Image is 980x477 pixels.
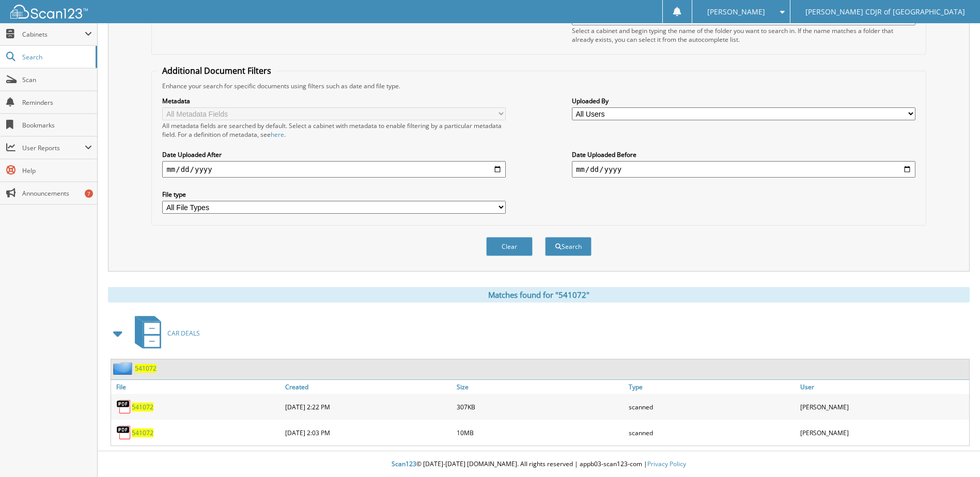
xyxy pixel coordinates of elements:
[572,97,915,105] label: Uploaded By
[798,422,969,443] div: [PERSON_NAME]
[572,26,915,44] div: Select a cabinet and begin typing the name of the folder you want to search in. If the name match...
[162,150,506,159] label: Date Uploaded After
[167,329,200,338] span: CAR DEALS
[132,428,153,437] a: 541072
[707,9,765,15] span: [PERSON_NAME]
[108,287,970,303] div: Matches found for "541072"
[132,403,153,411] a: 541072
[647,459,686,468] a: Privacy Policy
[157,65,276,76] legend: Additional Document Filters
[135,364,157,373] a: 541072
[454,396,626,417] div: 307KB
[116,425,132,440] img: PDF.png
[283,396,454,417] div: [DATE] 2:22 PM
[111,380,283,394] a: File
[22,144,85,152] span: User Reports
[626,380,798,394] a: Type
[572,150,915,159] label: Date Uploaded Before
[10,5,88,19] img: scan123-logo-white.svg
[85,189,93,198] div: 7
[283,380,454,394] a: Created
[392,459,416,468] span: Scan123
[798,396,969,417] div: [PERSON_NAME]
[116,399,132,415] img: PDF.png
[22,75,92,84] span: Scan
[454,380,626,394] a: Size
[626,396,798,417] div: scanned
[486,237,533,256] button: Clear
[271,130,284,139] a: here
[22,166,92,175] span: Help
[129,313,200,354] a: CAR DEALS
[22,53,90,61] span: Search
[572,161,915,178] input: end
[162,190,506,199] label: File type
[113,362,135,375] img: folder2.png
[98,452,980,477] div: © [DATE]-[DATE] [DOMAIN_NAME]. All rights reserved | appb03-scan123-com |
[626,422,798,443] div: scanned
[805,9,965,15] span: [PERSON_NAME] CDJR of [GEOGRAPHIC_DATA]
[162,97,506,105] label: Metadata
[22,30,85,39] span: Cabinets
[22,121,92,130] span: Bookmarks
[162,161,506,178] input: start
[162,121,506,139] div: All metadata fields are searched by default. Select a cabinet with metadata to enable filtering b...
[454,422,626,443] div: 10MB
[22,189,92,198] span: Announcements
[283,422,454,443] div: [DATE] 2:03 PM
[157,82,920,90] div: Enhance your search for specific documents using filters such as date and file type.
[545,237,592,256] button: Search
[22,98,92,107] span: Reminders
[798,380,969,394] a: User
